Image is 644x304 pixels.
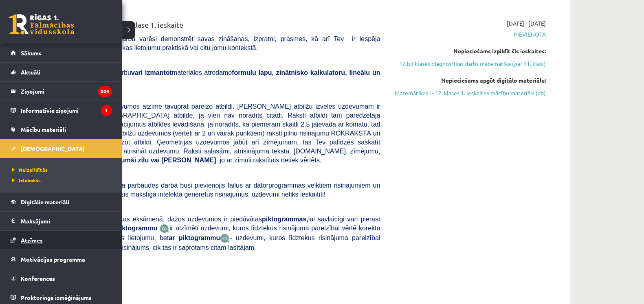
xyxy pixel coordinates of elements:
i: 1 [101,105,112,116]
span: Aktuāli [21,68,40,76]
span: Atzīmes [21,236,43,244]
a: Neizpildītās [10,166,114,173]
b: vari izmantot [131,69,172,76]
span: Pievienota [392,30,546,39]
legend: Ziņojumi [21,82,112,101]
span: ir atzīmēti uzdevumi, kuros līdztekus risinājuma pareizībai vērtē korektu matemātikas valodas lie... [61,225,380,241]
span: Motivācijas programma [21,256,85,263]
legend: Maksājumi [21,212,112,230]
a: Ziņojumi304 [11,82,112,101]
a: Atzīmes [11,231,112,249]
b: piktogrammas, [262,216,308,223]
a: Matemātikas I - 12. klases 1. ieskaites mācību materiāls (ab) [392,89,546,97]
a: Rīgas 1. Tālmācības vidusskola [9,14,74,35]
div: Nepieciešams apgūt digitālo materiālu: [392,76,546,85]
i: 304 [98,86,112,97]
a: [DEMOGRAPHIC_DATA] [11,139,112,158]
span: [PERSON_NAME] darbā varēsi demonstrēt savas zināšanas, izpratni, prasmes, kā arī Tev ir iespēja d... [61,35,380,51]
img: JfuEzvunn4EvwAAAAASUVORK5CYII= [160,224,169,233]
div: Matemātika JK 12.b3 klase 1. ieskaite [61,19,380,34]
span: Izlabotās [10,177,41,184]
span: Mācību materiāli [21,126,66,133]
b: Ar piktogrammu [106,225,157,232]
a: Maksājumi [11,212,112,230]
span: Atbilžu izvēles uzdevumos atzīmē tavuprāt pareizo atbildi. [PERSON_NAME] atbilžu izvēles uzdevuma... [61,103,380,164]
a: Sākums [11,44,112,62]
span: Digitālie materiāli [21,198,69,206]
img: wKvN42sLe3LLwAAAABJRU5ErkJggg== [220,234,230,243]
a: Izlabotās [10,177,114,184]
span: [DATE] - [DATE] [507,19,546,28]
span: Proktoringa izmēģinājums [21,294,92,301]
span: [DEMOGRAPHIC_DATA] [21,145,85,152]
a: Informatīvie ziņojumi1 [11,101,112,120]
b: ar piktogrammu [169,234,220,241]
div: Nepieciešams izpildīt šīs ieskaites: [392,47,546,55]
a: Digitālie materiāli [11,192,112,211]
b: tumši zilu vai [PERSON_NAME] [119,157,216,164]
a: Motivācijas programma [11,250,112,269]
span: Sākums [21,49,42,57]
a: Aktuāli [11,63,112,81]
span: , ja pārbaudes darbā būsi pievienojis failus ar datorprogrammās veiktiem risinājumiem un zīmējumi... [61,182,380,198]
a: 12.b3 klases diagnostikas darbs matemātikā (par 11. klasi) [392,59,546,68]
span: Konferences [21,275,55,282]
span: Līdzīgi kā matemātikas eksāmenā, dažos uzdevumos ir piedāvātas lai savlaicīgi vari pierast pie to... [61,216,380,232]
span: Neizpildītās [10,166,48,173]
legend: Informatīvie ziņojumi [21,101,112,120]
span: Veicot pārbaudes darbu materiālos atrodamo [61,69,380,85]
a: Mācību materiāli [11,120,112,139]
a: Konferences [11,269,112,288]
